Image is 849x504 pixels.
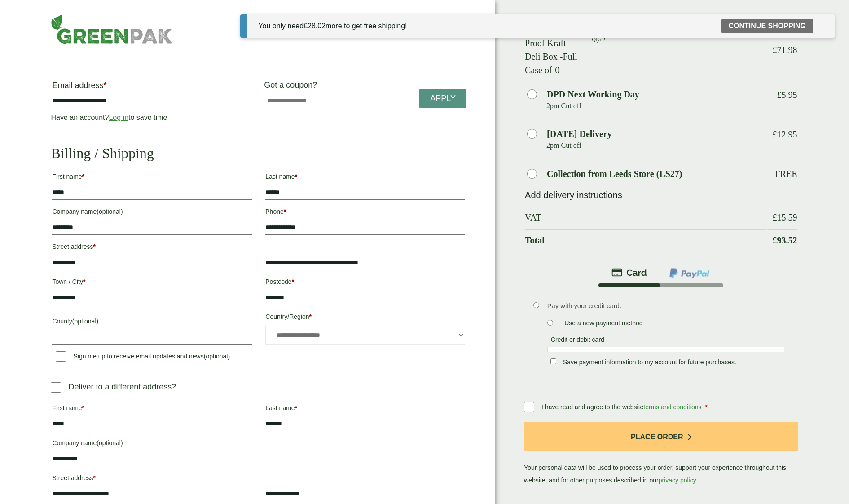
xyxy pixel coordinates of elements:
[611,267,647,278] img: stripe.png
[93,474,96,482] abbr: required
[97,208,123,215] span: (optional)
[52,353,233,363] label: Sign me up to receive email updates and news
[265,205,465,221] label: Phone
[72,318,98,325] span: (optional)
[52,81,252,94] label: Email address
[52,275,252,291] label: Town / City
[419,89,466,108] a: Apply
[773,45,797,55] bdi: 71.98
[773,235,777,245] span: £
[292,278,294,285] abbr: required
[265,310,465,326] label: Country/Region
[705,403,707,411] abbr: required
[773,212,797,222] bdi: 15.59
[541,403,703,411] span: I have read and agree to the website
[295,173,297,180] abbr: required
[669,267,710,279] img: ppcp-gateway.png
[93,243,96,250] abbr: required
[68,381,176,393] p: Deliver to a different address?
[524,422,798,487] p: Your personal data will be used to process your order, support your experience throughout this we...
[109,114,128,121] a: Log in
[82,173,84,180] abbr: required
[51,14,172,44] img: GreenPak Supplies
[561,319,646,329] label: Use a new payment method
[659,477,696,484] a: privacy policy
[258,21,407,31] div: You only need more to get free shipping!
[52,437,252,452] label: Company name
[547,90,639,99] label: DPD Next Working Day
[777,90,782,100] span: £
[82,404,84,411] abbr: required
[775,168,797,179] p: Free
[265,402,465,417] label: Last name
[773,235,797,245] bdi: 93.52
[777,90,797,100] bdi: 5.95
[773,45,777,55] span: £
[773,129,797,139] bdi: 12.95
[547,169,682,178] label: Collection from Leeds Store (LS27)
[304,22,326,30] span: 28.02
[547,301,784,311] p: Pay with your credit card.
[547,129,612,138] label: [DATE] Delivery
[104,81,107,90] abbr: required
[547,336,608,346] label: Credit or debit card
[295,404,297,411] abbr: required
[52,205,252,221] label: Company name
[525,190,622,200] a: Add delivery instructions
[773,212,777,222] span: £
[51,145,466,162] h2: Billing / Shipping
[524,422,798,451] button: Place order
[83,278,85,285] abbr: required
[546,139,766,152] p: 2pm Cut off
[264,80,321,94] label: Got a coupon?
[304,22,308,30] span: £
[52,240,252,256] label: Street address
[265,170,465,186] label: Last name
[721,19,813,33] a: Continue shopping
[309,313,312,320] abbr: required
[52,170,252,186] label: First name
[525,229,766,251] th: Total
[97,439,123,447] span: (optional)
[56,351,66,362] input: Sign me up to receive email updates and news(optional)
[52,402,252,417] label: First name
[559,358,740,368] label: Save payment information to my account for future purchases.
[525,23,581,77] img: No.8 Leak Proof Kraft Deli Box -Full Case of-0
[52,315,252,330] label: County
[284,208,286,215] abbr: required
[52,472,252,487] label: Street address
[773,129,777,139] span: £
[265,275,465,291] label: Postcode
[51,112,253,123] p: Have an account? to save time
[204,353,230,360] span: (optional)
[643,403,701,411] a: terms and conditions
[525,207,766,228] th: VAT
[430,94,456,104] span: Apply
[546,99,766,113] p: 2pm Cut off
